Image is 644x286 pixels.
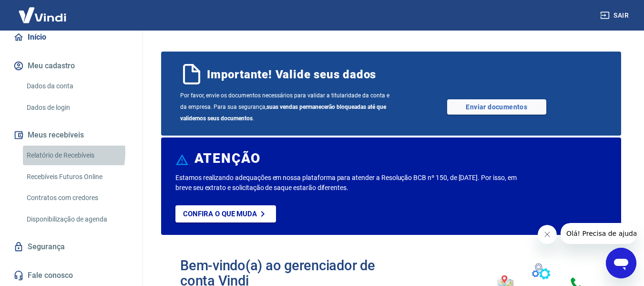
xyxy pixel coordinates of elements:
[6,7,80,14] span: Olá! Precisa de ajuda?
[11,55,131,76] button: Meu cadastro
[11,236,131,257] a: Segurança
[23,210,131,229] a: Disponibilização de agenda
[23,167,131,187] a: Recebíveis Futuros Online
[23,146,131,165] a: Relatório de Recebíveis
[606,248,636,278] iframe: Botão para abrir a janela de mensagens
[11,0,73,30] img: Vindi
[11,125,131,146] button: Meus recebíveis
[23,76,131,96] a: Dados da conta
[11,265,131,286] a: Fale conosco
[207,67,376,82] span: Importante! Valide seus dados
[180,90,391,124] span: Por favor, envie os documentos necessários para validar a titularidade da conta e da empresa. Par...
[180,104,386,122] b: suas vendas permanecerão bloqueadas até que validemos seus documentos
[447,99,546,115] a: Enviar documentos
[175,173,521,193] p: Estamos realizando adequações em nossa plataforma para atender a Resolução BCB nº 150, de [DATE]....
[23,98,131,117] a: Dados de login
[183,210,257,218] p: Confira o que muda
[175,205,276,222] a: Confira o que muda
[561,223,636,244] iframe: Mensagem da empresa
[194,154,261,163] h6: ATENÇÃO
[598,7,633,24] button: Sair
[11,27,131,48] a: Início
[23,188,131,208] a: Contratos com credores
[538,225,557,244] iframe: Fechar mensagem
